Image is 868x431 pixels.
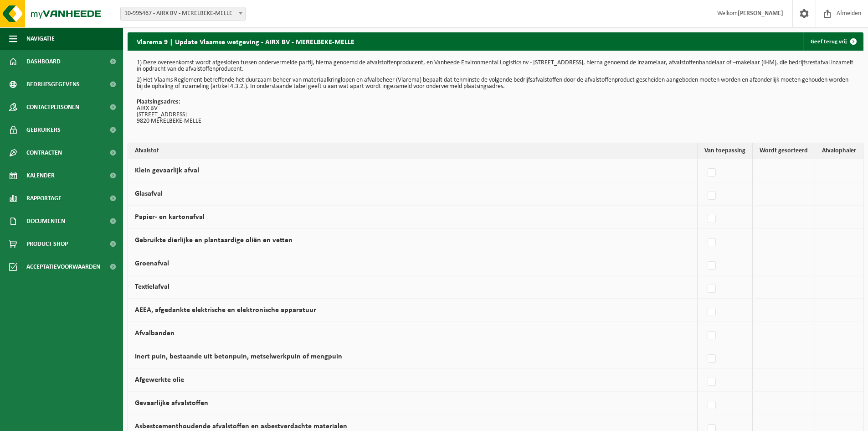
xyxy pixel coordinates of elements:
[135,283,169,291] label: Textielafval
[135,306,316,314] label: AEEA, afgedankte elektrische en elektronische apparatuur
[26,119,61,141] span: Gebruikers
[120,7,246,21] span: 10-995467 - AIRX BV - MERELBEKE-MELLE
[135,376,184,384] label: Afgewerkte olie
[26,50,61,73] span: Dashboard
[26,141,62,164] span: Contracten
[135,330,175,337] label: Afvalbanden
[738,10,783,17] strong: [PERSON_NAME]
[121,7,245,20] span: 10-995467 - AIRX BV - MERELBEKE-MELLE
[815,143,863,159] th: Afvalophaler
[135,260,169,267] label: Groenafval
[137,60,854,73] p: 1) Deze overeenkomst wordt afgesloten tussen ondervermelde partij, hierna genoemd de afvalstoffen...
[26,187,62,210] span: Rapportage
[26,73,80,96] span: Bedrijfsgegevens
[135,167,199,174] label: Klein gevaarlijk afval
[698,143,753,159] th: Van toepassing
[137,77,854,90] p: 2) Het Vlaams Reglement betreffende het duurzaam beheer van materiaalkringlopen en afvalbeheer (V...
[26,164,55,187] span: Kalender
[135,400,208,407] label: Gevaarlijke afvalstoffen
[137,99,854,125] p: AIRX BV [STREET_ADDRESS] 9820 MERELBEKE-MELLE
[128,143,698,159] th: Afvalstof
[26,96,79,119] span: Contactpersonen
[5,411,152,431] iframe: chat widget
[135,190,163,197] label: Glasafval
[26,210,65,233] span: Documenten
[803,32,863,51] a: Geef terug vrij
[135,353,342,360] label: Inert puin, bestaande uit betonpuin, metselwerkpuin of mengpuin
[135,213,205,221] label: Papier- en kartonafval
[137,99,180,105] strong: Plaatsingsadres:
[26,27,55,50] span: Navigatie
[135,237,293,244] label: Gebruikte dierlijke en plantaardige oliën en vetten
[753,143,815,159] th: Wordt gesorteerd
[128,32,364,50] h2: Vlarema 9 | Update Vlaamse wetgeving - AIRX BV - MERELBEKE-MELLE
[26,255,100,278] span: Acceptatievoorwaarden
[26,233,68,255] span: Product Shop
[135,423,347,430] label: Asbestcementhoudende afvalstoffen en asbestverdachte materialen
